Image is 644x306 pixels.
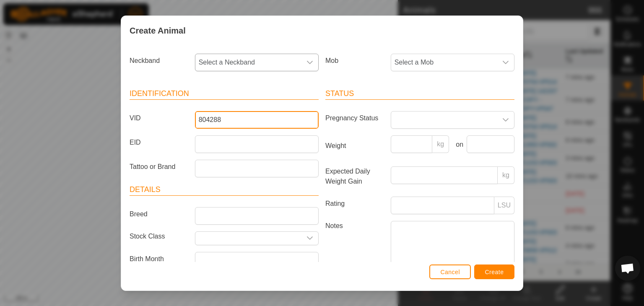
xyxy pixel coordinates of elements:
p-inputgroup-addon: LSU [494,197,514,214]
span: Select a Mob [391,54,497,71]
span: Create [485,269,504,275]
div: dropdown trigger [497,112,514,128]
label: Rating [322,197,387,211]
a: Open chat [615,256,640,281]
label: Weight [322,135,387,156]
p-inputgroup-addon: kg [498,166,514,184]
label: Breed [126,207,192,221]
div: dropdown trigger [301,54,318,71]
label: Pregnancy Status [322,111,387,125]
label: Expected Daily Weight Gain [322,166,387,187]
label: Mob [322,54,387,68]
button: Create [474,265,514,279]
label: VID [126,111,192,125]
div: dropdown trigger [301,232,318,245]
span: Select a Neckband [195,54,301,71]
label: on [452,140,463,150]
label: EID [126,135,192,150]
button: Cancel [429,265,471,279]
label: Stock Class [126,231,192,242]
span: Cancel [440,269,460,275]
p-inputgroup-addon: kg [432,135,449,153]
label: Neckband [126,54,192,68]
label: Notes [322,221,387,268]
header: Details [130,184,319,196]
header: Status [325,88,514,100]
label: Tattoo or Brand [126,160,192,174]
span: Create Animal [130,24,186,37]
label: Birth Month [126,252,192,266]
div: dropdown trigger [497,54,514,71]
header: Identification [130,88,319,100]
